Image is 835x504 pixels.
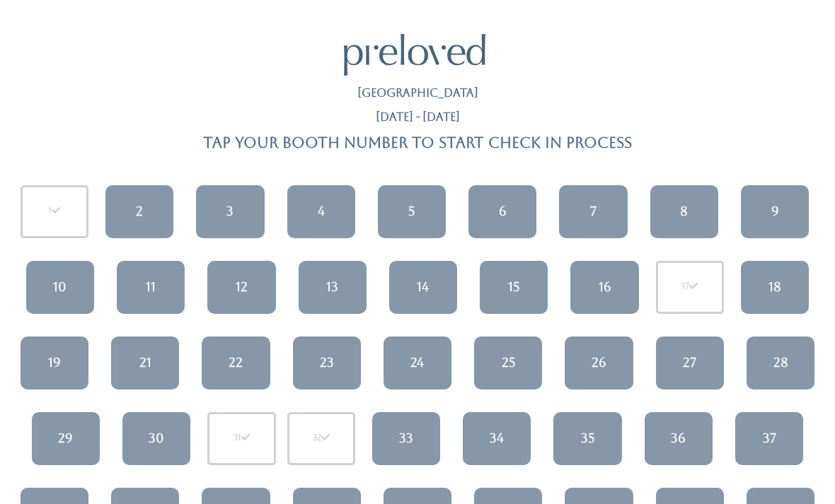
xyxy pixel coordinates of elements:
a: 10 [26,261,94,314]
div: 16 [599,278,611,296]
a: 28 [747,336,814,389]
a: 4 [287,185,355,238]
a: 9 [741,185,809,238]
a: 8 [650,185,718,238]
h5: [DATE] - [DATE] [376,111,460,124]
div: 22 [229,353,243,372]
a: 33 [372,412,440,465]
a: 25 [474,336,542,389]
div: 7 [590,202,597,221]
div: 36 [671,429,686,447]
div: 35 [581,429,594,447]
div: 32 [313,432,330,445]
div: 27 [683,353,696,372]
a: 16 [570,261,638,314]
a: 15 [480,261,548,314]
div: 34 [490,429,504,447]
div: 14 [417,278,429,296]
div: 10 [53,278,67,296]
a: 24 [384,336,451,389]
a: 35 [553,412,621,465]
div: 2 [136,202,143,221]
div: 23 [320,353,334,372]
a: 6 [468,185,536,238]
a: 12 [207,261,275,314]
a: 23 [293,336,361,389]
a: 13 [299,261,367,314]
div: 28 [773,353,788,372]
div: 17 [681,281,698,293]
h4: Tap your booth number to start check in process [203,134,632,151]
a: 21 [111,336,179,389]
h5: [GEOGRAPHIC_DATA] [357,87,478,100]
div: 13 [326,278,338,296]
div: 15 [508,278,519,296]
a: 11 [117,261,185,314]
div: 9 [771,202,779,221]
div: 29 [58,429,73,447]
div: 37 [763,429,776,447]
a: 34 [463,412,531,465]
a: 2 [105,185,173,238]
div: 5 [408,202,415,221]
div: 8 [680,202,688,221]
img: preloved logo [344,34,485,76]
a: 7 [559,185,627,238]
a: 36 [645,412,713,465]
div: 26 [592,353,606,372]
a: 3 [196,185,264,238]
a: 29 [32,412,100,465]
div: 21 [139,353,151,372]
a: 14 [389,261,457,314]
div: 4 [318,202,325,221]
div: 25 [502,353,515,372]
a: 18 [741,261,809,314]
a: 22 [202,336,270,389]
div: 24 [410,353,424,372]
a: 5 [378,185,446,238]
div: 18 [768,278,781,296]
div: 30 [149,429,164,447]
div: 31 [234,432,250,445]
a: 26 [565,336,633,389]
div: 11 [146,278,156,296]
div: 19 [48,353,61,372]
a: 37 [735,412,803,465]
div: 6 [499,202,507,221]
a: 27 [656,336,724,389]
div: 12 [236,278,248,296]
a: 30 [122,412,190,465]
a: 19 [21,336,88,389]
div: 1 [48,205,60,218]
div: 3 [226,202,234,221]
div: 33 [399,429,413,447]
